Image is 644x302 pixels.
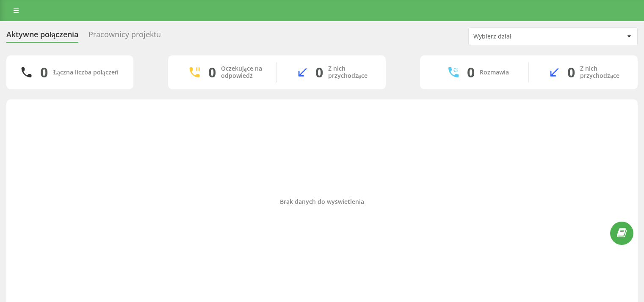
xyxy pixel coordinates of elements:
[6,30,78,43] div: Aktywne połączenia
[328,65,373,80] div: Z nich przychodzące
[208,64,216,80] div: 0
[567,64,575,80] div: 0
[580,65,625,80] div: Z nich przychodzące
[480,69,509,76] div: Rozmawia
[467,64,475,80] div: 0
[88,30,161,43] div: Pracownicy projektu
[315,64,323,80] div: 0
[473,33,575,40] div: Wybierz dział
[53,69,118,76] div: Łączna liczba połączeń
[13,198,631,206] div: Brak danych do wyświetlenia
[40,64,48,80] div: 0
[221,65,264,80] div: Oczekujące na odpowiedź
